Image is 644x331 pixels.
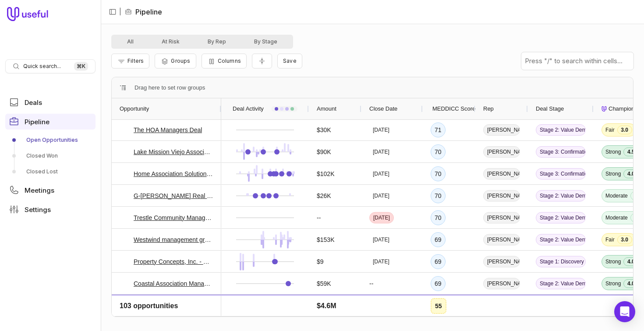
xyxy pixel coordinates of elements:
[431,210,446,225] div: 70
[317,191,331,201] span: $26K
[536,168,586,180] span: Stage 3: Confirmation
[605,214,628,221] span: Moderate
[431,298,446,313] div: 69
[25,206,51,213] span: Settings
[614,301,635,322] div: Open Intercom Messenger
[483,124,520,136] span: [PERSON_NAME]
[431,232,446,247] div: 69
[134,83,205,93] div: Row Groups
[483,168,520,180] span: [PERSON_NAME]
[134,147,213,157] a: Lake Mission Viejo Association Deal
[5,94,96,110] a: Deals
[134,234,213,245] a: Westwind management group, LLC - New Deal
[536,146,586,158] span: Stage 3: Confirmation
[134,83,205,93] span: Drag here to set row groups
[119,7,121,17] span: |
[536,256,586,267] span: Stage 1: Discovery
[134,212,213,223] a: Trestle Community Management - [PERSON_NAME] Deal
[536,234,586,245] span: Stage 2: Value Demonstration
[536,300,586,311] span: Stage 2: Value Demonstration
[605,302,621,309] span: Strong
[134,191,213,201] a: G-[PERSON_NAME] Real Estate & Property Management - New Deal
[317,234,334,245] span: $153K
[317,104,336,114] span: Amount
[605,148,621,155] span: Strong
[25,187,54,194] span: Meetings
[431,98,467,119] div: MEDDICC Score
[5,133,96,147] a: Open Opportunities
[536,278,586,289] span: Stage 2: Value Demonstration
[5,149,96,163] a: Closed Won
[25,119,50,125] span: Pipeline
[609,104,634,114] span: Champion
[5,165,96,179] a: Closed Lost
[134,125,202,135] a: The HOA Managers Deal
[373,302,390,309] time: [DATE]
[125,7,162,17] li: Pipeline
[5,114,96,130] a: Pipeline
[373,236,389,243] time: [DATE]
[134,169,213,179] a: Home Association Solutions, LLC - New Deal
[233,104,264,114] span: Deal Activity
[134,278,213,289] a: Coastal Association Management Deal
[623,257,638,266] span: 4.0
[317,169,334,179] span: $102K
[23,63,61,70] span: Quick search...
[536,124,586,136] span: Stage 2: Value Demonstration
[148,36,194,47] button: At Risk
[431,188,446,203] div: 70
[277,54,302,68] button: Create a new saved view
[74,62,88,71] kbd: ⌘ K
[431,276,446,291] div: 69
[617,235,632,244] span: 3.0
[5,182,96,198] a: Meetings
[134,256,213,267] a: Property Concepts, Inc. - New Deal
[536,104,564,114] span: Deal Stage
[605,192,628,199] span: Moderate
[25,99,42,106] span: Deals
[134,300,213,311] a: HOAMCO - [PERSON_NAME] Deal
[483,146,520,158] span: [PERSON_NAME]
[111,54,149,68] button: Filter Pipeline
[113,36,148,47] button: All
[373,148,389,155] time: [DATE]
[5,133,96,179] div: Pipeline submenu
[240,36,291,47] button: By Stage
[431,254,446,269] div: 69
[252,54,272,69] button: Collapse all rows
[361,273,423,294] div: --
[483,190,520,201] span: [PERSON_NAME]
[373,170,389,177] time: [DATE]
[431,122,446,137] div: 71
[605,170,621,177] span: Strong
[483,212,520,223] span: [PERSON_NAME]
[202,54,247,68] button: Columns
[373,192,389,199] time: [DATE]
[218,58,241,64] span: Columns
[373,126,389,133] time: [DATE]
[483,104,494,114] span: Rep
[521,52,633,70] input: Press "/" to search within cells...
[283,58,297,64] span: Save
[623,148,638,156] span: 4.5
[617,126,632,134] span: 3.0
[373,214,390,221] time: [DATE]
[605,126,615,133] span: Fair
[483,300,520,311] span: Fields Pierce
[317,147,331,157] span: $90K
[194,36,240,47] button: By Rep
[605,258,621,265] span: Strong
[483,234,520,245] span: [PERSON_NAME]
[483,278,520,289] span: [PERSON_NAME]
[431,166,446,181] div: 70
[605,280,621,287] span: Strong
[120,104,149,114] span: Opportunity
[536,190,586,201] span: Stage 2: Value Demonstration
[155,54,196,68] button: Group Pipeline
[431,144,446,159] div: 70
[317,278,331,289] span: $59K
[623,169,638,178] span: 4.0
[623,279,638,288] span: 4.0
[317,125,331,135] span: $30K
[536,212,586,223] span: Stage 2: Value Demonstration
